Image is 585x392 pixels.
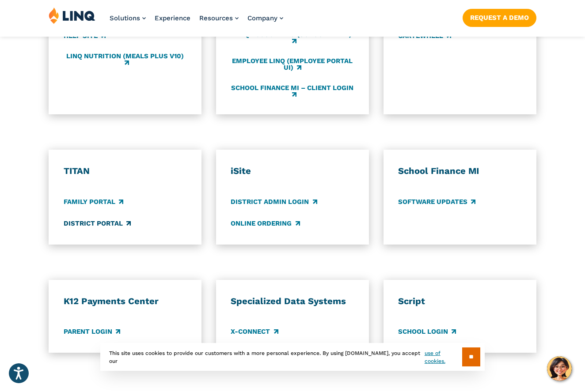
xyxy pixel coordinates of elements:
[463,7,536,26] nav: Button Navigation
[110,14,146,22] a: Solutions
[231,219,300,228] a: Online Ordering
[110,14,140,22] span: Solutions
[231,327,278,337] a: X-Connect
[398,166,521,177] h3: School Finance MI
[398,197,475,207] a: Software Updates
[398,296,521,307] h3: Script
[247,14,277,22] span: Company
[64,197,123,207] a: Family Portal
[64,166,187,177] h3: TITAN
[425,349,462,365] a: use of cookies.
[199,14,239,22] a: Resources
[49,7,95,24] img: LINQ | K‑12 Software
[547,356,572,381] button: Hello, have a question? Let’s chat.
[231,197,317,207] a: District Admin Login
[231,57,354,72] a: Employee LINQ (Employee Portal UI)
[155,14,190,22] a: Experience
[247,14,283,22] a: Company
[110,7,283,36] nav: Primary Navigation
[199,14,233,22] span: Resources
[64,327,120,337] a: Parent Login
[100,343,485,371] div: This site uses cookies to provide our customers with a more personal experience. By using [DOMAIN...
[231,84,354,98] a: School Finance MI – Client Login
[231,31,354,45] a: LINQ Accounting (school level)
[231,166,354,177] h3: iSite
[398,327,456,337] a: School Login
[64,296,187,307] h3: K12 Payments Center
[231,296,354,307] h3: Specialized Data Systems
[463,9,536,26] a: Request a Demo
[64,53,187,67] a: LINQ Nutrition (Meals Plus v10)
[64,219,131,228] a: District Portal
